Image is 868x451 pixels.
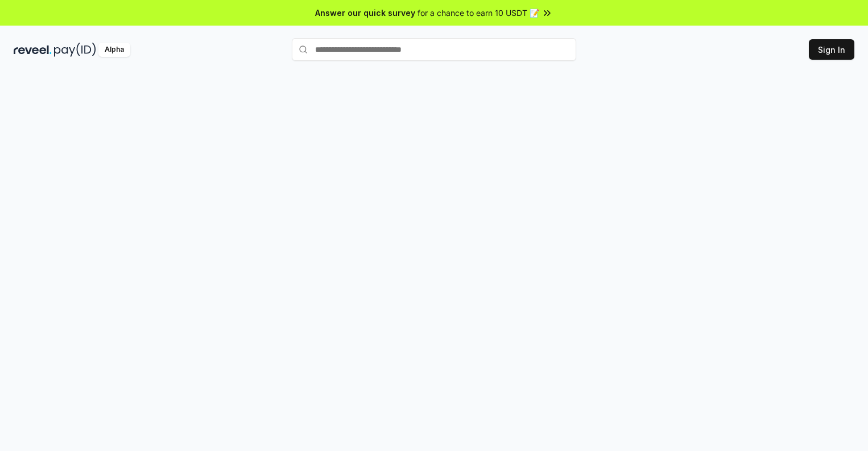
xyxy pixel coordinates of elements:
[418,7,539,19] span: for a chance to earn 10 USDT 📝
[14,43,52,57] img: reveel_dark
[98,43,130,57] div: Alpha
[54,43,96,57] img: pay_id
[315,7,415,19] span: Answer our quick survey
[809,39,854,60] button: Sign In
